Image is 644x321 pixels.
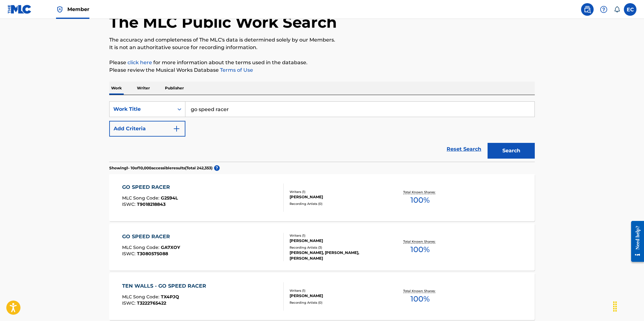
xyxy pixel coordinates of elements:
span: T3080575088 [137,251,168,256]
span: MLC Song Code : [122,195,161,201]
a: Terms of Use [219,67,253,73]
p: Please review the Musical Works Database [109,66,535,74]
div: Writers ( 1 ) [290,189,385,194]
a: GO SPEED RACERMLC Song Code:GA7XOYISWC:T3080575088Writers (1)[PERSON_NAME]Recording Artists (3)[P... [109,223,535,271]
a: TEN WALLS - GO SPEED RACERMLC Song Code:TX4PJQISWC:T3222765422Writers (1)[PERSON_NAME]Recording A... [109,273,535,320]
iframe: Chat Widget [613,291,644,321]
span: T3222765422 [137,300,166,306]
span: MLC Song Code : [122,294,161,300]
a: Public Search [581,3,594,16]
div: Work Title [113,105,170,113]
div: Recording Artists ( 3 ) [290,245,385,250]
p: Total Known Shares: [403,289,437,293]
span: GA7XOY [161,245,180,250]
p: Publisher [163,82,186,95]
img: help [600,6,607,13]
img: Top Rightsholder [56,6,64,13]
p: The accuracy and completeness of The MLC's data is determined solely by our Members. [109,36,535,44]
div: Notifications [614,6,620,13]
div: Drag [610,297,620,316]
div: User Menu [624,3,636,16]
div: Writers ( 1 ) [290,288,385,293]
p: Please for more information about the terms used in the database. [109,59,535,66]
span: ISWC : [122,201,137,207]
p: Total Known Shares: [403,239,437,244]
span: ? [214,165,220,171]
button: Add Criteria [109,121,185,137]
div: GO SPEED RACER [122,183,178,191]
span: 100 % [410,293,430,305]
span: Member [67,6,89,13]
p: Writer [135,82,152,95]
div: Recording Artists ( 0 ) [290,300,385,305]
a: Reset Search [443,142,484,156]
iframe: Resource Center [626,216,644,267]
button: Search [488,143,535,159]
p: It is not an authoritative source for recording information. [109,44,535,51]
a: GO SPEED RACERMLC Song Code:G2594LISWC:T9018218843Writers (1)[PERSON_NAME]Recording Artists (0)To... [109,174,535,221]
a: click here [127,59,152,65]
h1: The MLC Public Work Search [109,13,337,32]
span: TX4PJQ [161,294,179,300]
p: Showing 1 - 10 of 10,000 accessible results (Total 242,353 ) [109,165,212,171]
span: T9018218843 [137,201,166,207]
div: GO SPEED RACER [122,233,180,240]
div: [PERSON_NAME] [290,293,385,299]
span: G2594L [161,195,178,201]
div: [PERSON_NAME] [290,194,385,200]
span: 100 % [410,194,430,206]
div: [PERSON_NAME], [PERSON_NAME], [PERSON_NAME] [290,250,385,261]
span: 100 % [410,244,430,255]
img: MLC Logo [8,5,32,14]
span: ISWC : [122,300,137,306]
img: 9d2ae6d4665cec9f34b9.svg [173,125,180,132]
span: MLC Song Code : [122,245,161,250]
div: Writers ( 1 ) [290,233,385,238]
div: Recording Artists ( 0 ) [290,201,385,206]
img: search [584,6,591,13]
div: [PERSON_NAME] [290,238,385,244]
div: TEN WALLS - GO SPEED RACER [122,282,209,290]
form: Search Form [109,101,535,162]
p: Total Known Shares: [403,190,437,194]
span: ISWC : [122,251,137,256]
div: Help [597,3,610,16]
p: Work [109,82,124,95]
